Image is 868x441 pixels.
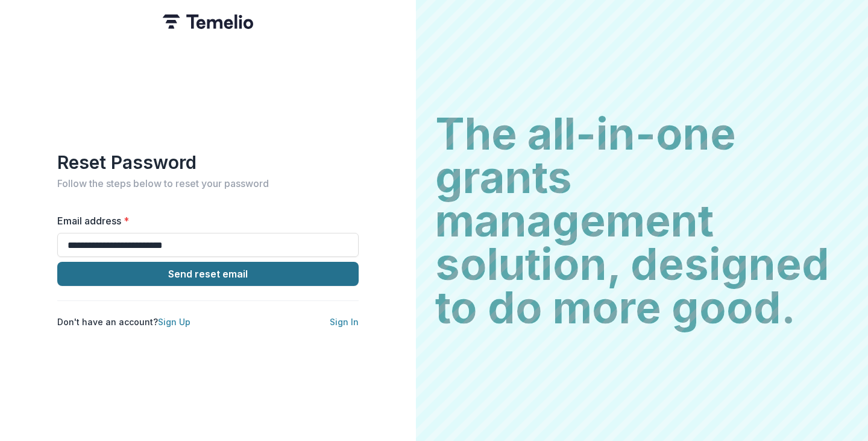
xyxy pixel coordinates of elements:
a: Sign Up [158,317,190,327]
h2: Follow the steps below to reset your password [57,178,359,189]
p: Don't have an account? [57,316,190,328]
h1: Reset Password [57,151,359,173]
a: Sign In [330,317,359,327]
label: Email address [57,214,351,228]
img: Temelio [163,14,253,29]
button: Send reset email [57,262,359,286]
